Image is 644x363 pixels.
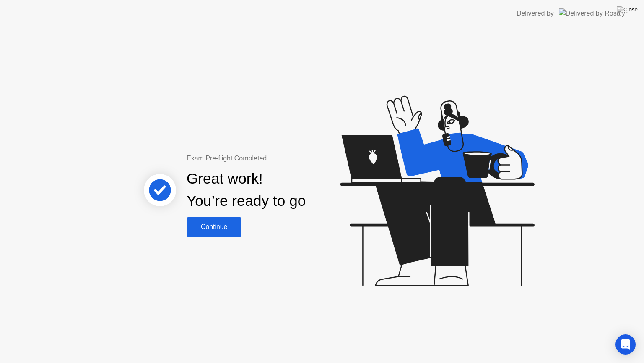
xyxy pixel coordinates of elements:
[517,8,554,18] div: Delivered by
[187,153,360,163] div: Exam Pre-flight Completed
[187,217,241,237] button: Continue
[189,223,239,231] div: Continue
[617,6,638,13] img: Close
[615,334,636,355] div: Open Intercom Messenger
[187,168,306,212] div: Great work! You’re ready to go
[559,8,629,18] img: Delivered by Rosalyn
